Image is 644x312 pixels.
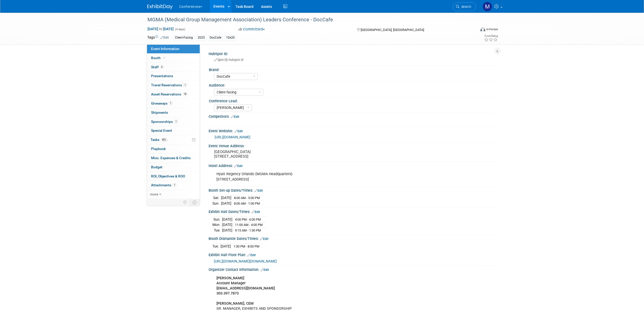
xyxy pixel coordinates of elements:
[147,163,200,172] a: Budget
[222,217,232,222] td: [DATE]
[234,164,243,168] a: Edit
[221,195,231,201] td: [DATE]
[147,117,200,126] a: Sponsorships1
[209,266,497,272] div: Organizer Contact Information:
[151,92,188,96] span: Asset Reservations
[361,28,424,32] span: [GEOGRAPHIC_DATA], [GEOGRAPHIC_DATA]
[151,74,173,78] span: Presentations
[196,35,206,40] div: 2025
[147,90,200,99] a: Asset Reservations18
[151,165,162,169] span: Budget
[151,83,187,87] span: Travel Reservations
[209,187,497,193] div: Booth Set-up Dates/Times:
[147,172,200,181] a: ROI, Objectives & ROO
[446,26,498,34] div: Event Format
[208,35,223,40] div: DocCafe
[480,27,485,31] img: Format-Inperson.png
[146,15,468,24] div: MGMA (Medical Group Management Association) Leaders Conference - DocCafe
[235,218,261,221] span: 4:00 PM - 6:00 PM
[161,138,168,142] span: 40%
[212,222,222,228] td: Mon.
[235,228,261,232] span: 9:15 AM - 1:30 PM
[189,199,200,206] td: Toggle Event Tabs
[484,35,498,37] div: Event Rating
[163,56,165,59] i: Booth reservation complete
[173,183,176,187] span: 7
[147,144,200,153] a: Playbook
[147,126,200,135] a: Special Event
[151,138,168,142] span: Tasks
[147,35,169,41] td: Tags
[151,101,173,105] span: Giveaways
[174,120,178,123] span: 1
[214,150,323,159] pre: [GEOGRAPHIC_DATA] [STREET_ADDRESS]
[260,237,268,241] a: Edit
[209,113,497,119] div: Competitors:
[216,276,275,295] b: [PERSON_NAME] Account Manager [EMAIL_ADDRESS][DOMAIN_NAME] 303.397.7873
[459,5,471,9] span: Search
[212,217,222,222] td: Sun.
[212,244,220,249] td: Tue.
[147,54,200,62] a: Booth
[151,65,164,69] span: Staff
[209,127,497,134] div: Event Website:
[220,244,231,249] td: [DATE]
[147,72,200,80] a: Presentations
[209,142,497,149] div: Event Venue Address:
[222,222,232,228] td: [DATE]
[486,27,498,31] div: In-Person
[234,129,243,133] a: Edit
[147,27,174,31] span: [DATE] [DATE]
[233,244,259,248] span: 1:30 PM - 8:00 PM
[147,81,200,90] a: Travel Reservations1
[147,4,173,9] img: ExhibitDay
[151,156,191,160] span: Misc. Expenses & Credits
[150,192,158,196] span: more
[151,174,185,178] span: ROI, Objectives & ROO
[151,183,176,187] span: Attachments
[169,101,173,105] span: 1
[215,135,250,139] a: [URL][DOMAIN_NAME]
[147,108,200,117] a: Shipments
[181,199,190,206] td: Personalize Event Tab Strip
[147,63,200,72] a: Staff6
[147,99,200,108] a: Giveaways1
[214,259,277,263] a: [URL][DOMAIN_NAME][DOMAIN_NAME]
[182,92,188,96] span: 18
[160,36,169,39] a: Edit
[147,190,200,199] a: more
[209,81,495,88] div: Audience:
[160,65,164,69] span: 6
[261,268,269,272] a: Edit
[212,201,221,206] td: Sun.
[147,181,200,190] a: Attachments7
[214,58,243,62] span: Specify hubspot id
[151,56,167,60] span: Booth
[209,235,497,241] div: Booth Dismantle Dates/Times:
[483,2,492,11] img: Marygrace LeGros
[234,196,260,200] span: 8:00 AM - 5:00 PM
[151,110,168,114] span: Shipments
[183,83,187,87] span: 1
[147,154,200,162] a: Misc. Expenses & Credits
[151,120,178,124] span: Sponsorships
[247,253,256,257] a: Edit
[151,128,172,133] span: Special Event
[212,195,221,201] td: Sat.
[254,189,263,192] a: Edit
[209,162,497,169] div: Hotel Address:
[213,169,441,184] div: Hyatt Regency Orlando (MGMA Headquarters) [STREET_ADDRESS]
[209,66,495,72] div: Brand:
[175,28,185,31] span: (4 days)
[235,223,263,227] span: 11:00 AM - 4:00 PM
[151,47,179,51] span: Event Information
[158,27,163,31] span: to
[252,210,260,214] a: Edit
[209,251,497,258] div: Exhibit Hall Floor Plan:
[222,227,232,233] td: [DATE]
[151,147,166,151] span: Playbook
[231,115,239,119] a: Edit
[209,97,495,104] div: Conference Lead:
[209,208,497,215] div: Exhibit Hall Dates/Times:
